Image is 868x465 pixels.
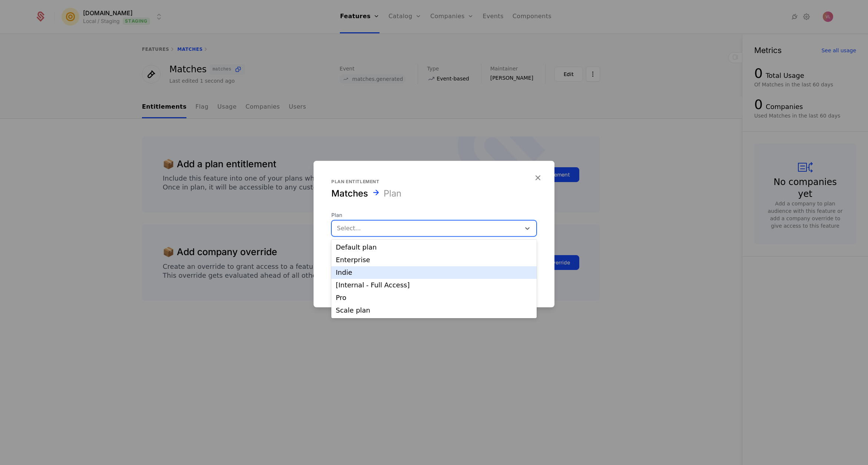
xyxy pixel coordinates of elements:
[336,257,532,263] div: Enterprise
[331,179,537,185] div: Plan entitlement
[336,294,532,301] div: Pro
[331,211,537,219] span: Plan
[336,282,532,288] div: [Internal - Full Access]
[336,307,532,314] div: Scale plan
[384,188,401,199] div: Plan
[336,244,532,251] div: Default plan
[336,269,532,276] div: Indie
[331,188,368,199] div: Matches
